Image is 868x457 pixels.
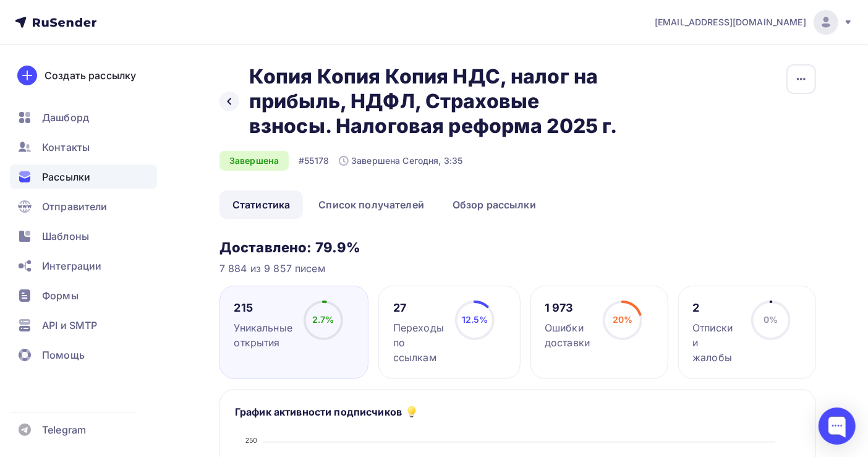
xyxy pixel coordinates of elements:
span: 12.5% [462,314,488,325]
span: Контакты [42,140,90,155]
a: Контакты [10,135,157,160]
h5: График активности подписчиков [235,404,402,419]
a: Рассылки [10,164,157,189]
div: #55178 [299,155,329,167]
a: Отправители [10,194,157,219]
span: 0% [764,314,778,325]
div: 27 [393,301,444,315]
div: Ошибки доставки [545,320,592,350]
div: 2 [692,301,739,315]
span: [EMAIL_ADDRESS][DOMAIN_NAME] [655,16,806,28]
div: Уникальные открытия [234,320,292,350]
div: Завершена [219,151,289,171]
span: Telegram [42,422,86,437]
span: 20% [613,314,632,325]
h2: Копия Копия Копия НДС, налог на прибыль, НДФЛ, Страховые взносы. Налоговая реформа 2025 г. [249,64,623,139]
span: Формы [42,288,79,303]
span: Интеграции [42,258,101,273]
span: Рассылки [42,169,90,184]
div: 215 [234,301,292,315]
a: Дашборд [10,105,157,130]
a: Статистика [219,190,303,219]
span: Дашборд [42,110,89,125]
div: Переходы по ссылкам [393,320,444,365]
a: Список получателей [305,190,437,219]
div: Создать рассылку [45,68,136,83]
div: Отписки и жалобы [692,320,739,365]
a: Обзор рассылки [440,190,549,219]
span: Отправители [42,199,108,214]
div: 7 884 из 9 857 писем [219,261,816,276]
span: Помощь [42,348,85,362]
a: Шаблоны [10,224,157,249]
div: 1 973 [545,301,592,315]
a: [EMAIL_ADDRESS][DOMAIN_NAME] [655,10,853,35]
tspan: 250 [245,437,257,445]
div: Завершена Сегодня, 3:35 [339,155,462,167]
span: Шаблоны [42,229,89,244]
a: Формы [10,283,157,308]
span: 2.7% [312,314,334,325]
span: API и SMTP [42,318,97,333]
h3: Доставлено: 79.9% [219,239,816,256]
